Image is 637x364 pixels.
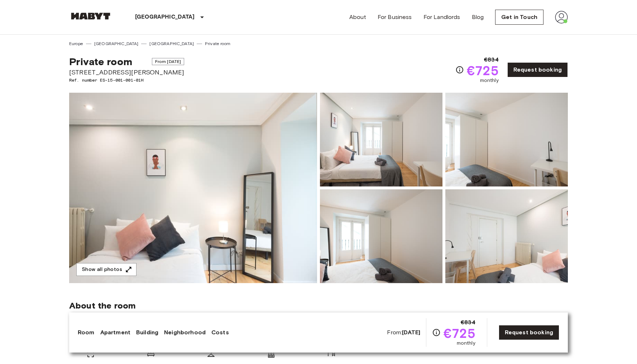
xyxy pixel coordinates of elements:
a: For Business [378,13,412,21]
a: Get in Touch [495,10,543,25]
svg: Check cost overview for full price breakdown. Please note that discounts apply to new joiners onl... [432,328,441,337]
span: monthly [457,340,475,347]
a: Blog [472,13,484,21]
span: monthly [480,77,499,84]
a: [GEOGRAPHIC_DATA] [94,40,139,47]
img: Habyt [69,13,112,20]
span: €834 [461,318,475,327]
a: About [349,13,366,21]
a: Apartment [100,328,130,337]
a: Room [78,328,95,337]
span: €725 [444,327,475,340]
b: [DATE] [402,329,420,336]
span: From [DATE] [152,58,185,65]
img: avatar [555,11,568,24]
span: Private room [69,55,132,68]
a: Neighborhood [164,328,206,337]
img: Picture of unit ES-15-001-001-01H [320,93,442,186]
p: [GEOGRAPHIC_DATA] [135,13,195,21]
span: From: [387,329,420,336]
a: Costs [211,328,229,337]
svg: Check cost overview for full price breakdown. Please note that discounts apply to new joiners onl... [455,65,464,74]
img: Marketing picture of unit ES-15-001-001-01H [69,93,317,283]
span: [STREET_ADDRESS][PERSON_NAME] [69,68,184,77]
a: Request booking [507,62,568,77]
a: Europe [69,40,83,47]
a: For Landlords [423,13,460,21]
button: Show all photos [76,263,136,276]
a: Request booking [499,325,559,340]
span: Ref. number ES-15-001-001-01H [69,77,184,83]
span: €725 [467,64,499,77]
a: Private room [205,40,230,47]
span: About the room [69,300,568,311]
a: [GEOGRAPHIC_DATA] [149,40,194,47]
img: Picture of unit ES-15-001-001-01H [445,189,568,283]
span: €834 [484,55,499,64]
img: Picture of unit ES-15-001-001-01H [445,93,568,186]
img: Picture of unit ES-15-001-001-01H [320,189,442,283]
a: Building [136,328,158,337]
